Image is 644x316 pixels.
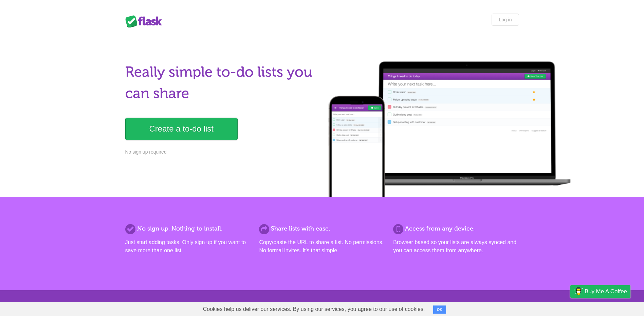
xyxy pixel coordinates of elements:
button: OK [433,305,446,314]
h2: No sign up. Nothing to install. [125,224,251,233]
img: Buy me a coffee [574,285,583,297]
p: Just start adding tasks. Only sign up if you want to save more than one list. [125,238,251,255]
div: Flask Lists [125,15,166,27]
h2: Access from any device. [393,224,519,233]
p: Browser based so your lists are always synced and you can access them from anywhere. [393,238,519,255]
span: Buy me a coffee [585,285,627,297]
span: Cookies help us deliver our services. By using our services, you agree to our use of cookies. [196,302,432,316]
h2: Share lists with ease. [259,224,385,233]
a: Create a to-do list [125,118,238,140]
a: Log in [492,14,519,26]
h1: Really simple to-do lists you can share [125,61,318,104]
p: No sign up required [125,149,318,156]
p: Copy/paste the URL to share a list. No permissions. No formal invites. It's that simple. [259,238,385,255]
a: Buy me a coffee [570,285,630,298]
